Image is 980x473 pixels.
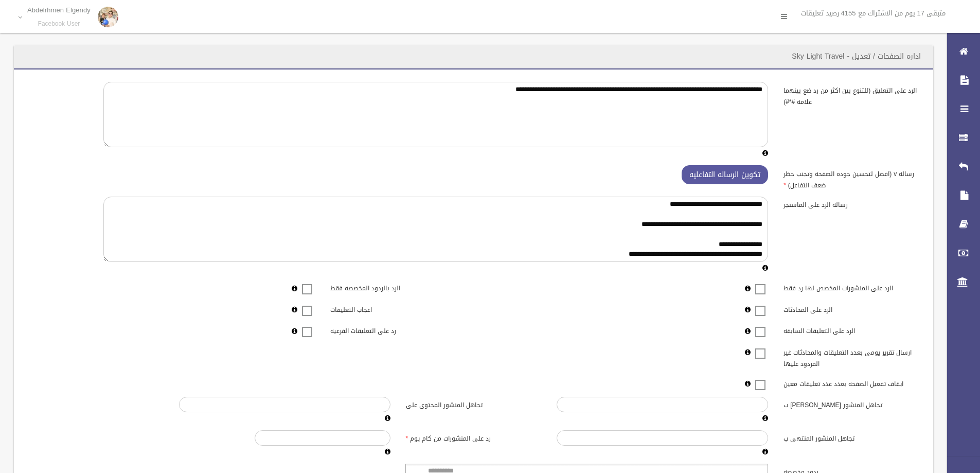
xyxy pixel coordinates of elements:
[682,165,768,184] button: تكوين الرساله التفاعليه
[776,323,927,337] label: الرد على التعليقات السابقه
[27,20,91,28] small: Facebook User
[779,46,933,66] header: اداره الصفحات / تعديل - Sky Light Travel
[776,301,927,316] label: الرد على المحادثات
[776,397,927,411] label: تجاهل المنشور [PERSON_NAME] ب
[776,280,927,294] label: الرد على المنشورات المخصص لها رد فقط
[323,323,474,337] label: رد على التعليقات الفرعيه
[776,375,927,390] label: ايقاف تفعيل الصفحه بعدد عدد تعليقات معين
[776,165,927,191] label: رساله v (افضل لتحسين جوده الصفحه وتجنب حظر ضعف التفاعل)
[776,82,927,108] label: الرد على التعليق (للتنوع بين اكثر من رد ضع بينهما علامه #*#)
[323,301,474,316] label: اعجاب التعليقات
[776,344,927,370] label: ارسال تقرير يومى بعدد التعليقات والمحادثات غير المردود عليها
[27,6,91,14] p: Abdelrhmen Elgendy
[398,430,549,445] label: رد على المنشورات من كام يوم
[776,197,927,211] label: رساله الرد على الماسنجر
[776,430,927,445] label: تجاهل المنشور المنتهى ب
[323,280,474,294] label: الرد بالردود المخصصه فقط
[398,397,549,411] label: تجاهل المنشور المحتوى على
